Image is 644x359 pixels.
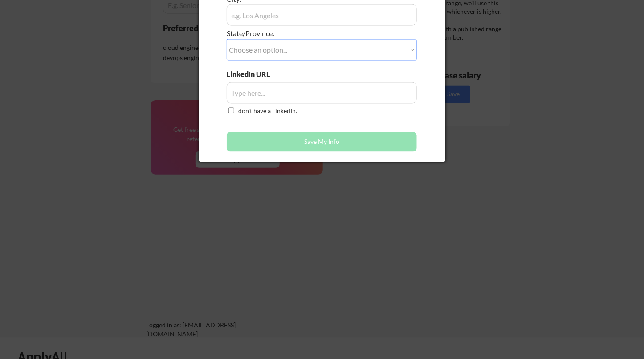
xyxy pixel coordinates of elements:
button: Save My Info [227,132,417,152]
input: Type here... [227,82,417,104]
label: I don't have a LinkedIn. [236,107,298,115]
input: e.g. Los Angeles [227,4,417,26]
div: State/Province: [227,29,367,39]
div: LinkedIn URL [227,70,293,80]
